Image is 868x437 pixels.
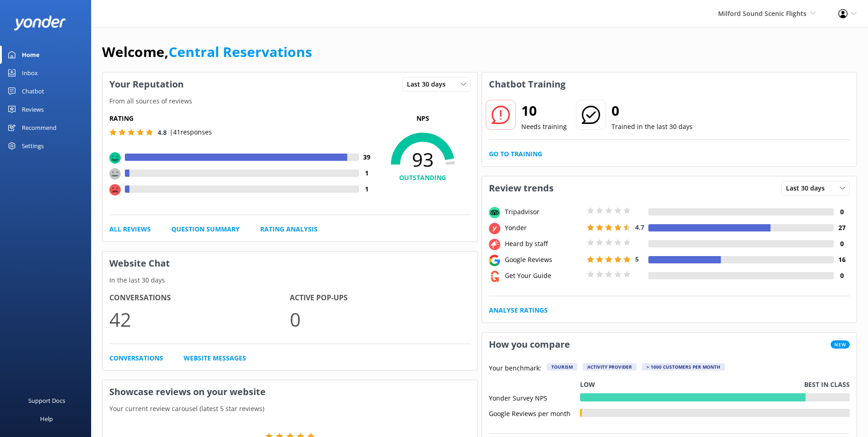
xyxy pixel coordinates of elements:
div: Settings [22,137,44,155]
h4: 27 [834,223,850,233]
div: Google Reviews [503,255,585,265]
div: > 1000 customers per month [642,363,725,370]
h2: 10 [521,100,567,122]
span: New [831,340,850,349]
div: Reviews [22,100,44,118]
h1: Welcome, [102,41,312,63]
div: Google Reviews per month [489,409,580,417]
p: From all sources of reviews [103,96,478,106]
h4: Active Pop-ups [290,292,470,304]
span: 4.8 [158,128,167,137]
div: Chatbot [22,82,44,100]
div: Support Docs [28,391,65,410]
div: Home [22,46,40,64]
p: | 41 responses [169,127,212,137]
p: Your current review carousel (latest 5 star reviews) [103,404,478,414]
div: Tripadvisor [503,207,585,217]
div: Activity Provider [583,363,637,370]
a: Central Reservations [169,42,312,61]
h3: How you compare [482,333,577,356]
div: Yonder Survey NPS [489,393,580,401]
a: Go to Training [489,149,542,159]
p: Trained in the last 30 days [611,122,693,132]
div: Inbox [22,64,38,82]
p: NPS [375,113,471,123]
p: Needs training [521,122,567,132]
h4: 16 [834,255,850,265]
a: Question Summary [171,224,240,234]
h4: Conversations [109,292,290,304]
div: Yonder [503,223,585,233]
h4: 1 [359,184,375,194]
p: 0 [290,304,470,334]
span: Last 30 days [786,183,830,193]
h4: 39 [359,152,375,162]
span: 93 [375,148,471,171]
h3: Website Chat [103,252,478,275]
p: In the last 30 days [103,275,478,285]
h4: 1 [359,168,375,178]
div: Help [40,410,53,428]
a: Analyse Ratings [489,305,548,315]
h5: Rating [109,113,375,123]
h4: 0 [834,271,850,281]
div: Get Your Guide [503,271,585,281]
span: 5 [635,255,639,263]
img: yonder-white-logo.png [14,15,66,31]
p: Your benchmark: [489,363,541,374]
h4: 0 [834,207,850,217]
a: All Reviews [109,224,151,234]
h3: Chatbot Training [482,72,572,96]
p: 42 [109,304,290,334]
h4: 0 [834,239,850,249]
a: Website Messages [184,353,246,363]
span: Last 30 days [407,79,451,89]
span: Milford Sound Scenic Flights [718,9,806,18]
div: Heard by staff [503,239,585,249]
h2: 0 [611,100,693,122]
h3: Showcase reviews on your website [103,380,478,404]
h4: OUTSTANDING [375,173,471,183]
a: Rating Analysis [260,224,318,234]
div: Tourism [547,363,577,370]
p: Low [580,380,595,390]
h3: Review trends [482,176,560,200]
span: 4.7 [635,223,644,231]
p: Best in class [804,380,850,390]
a: Conversations [109,353,163,363]
h3: Your Reputation [103,72,190,96]
div: Recommend [22,118,56,137]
